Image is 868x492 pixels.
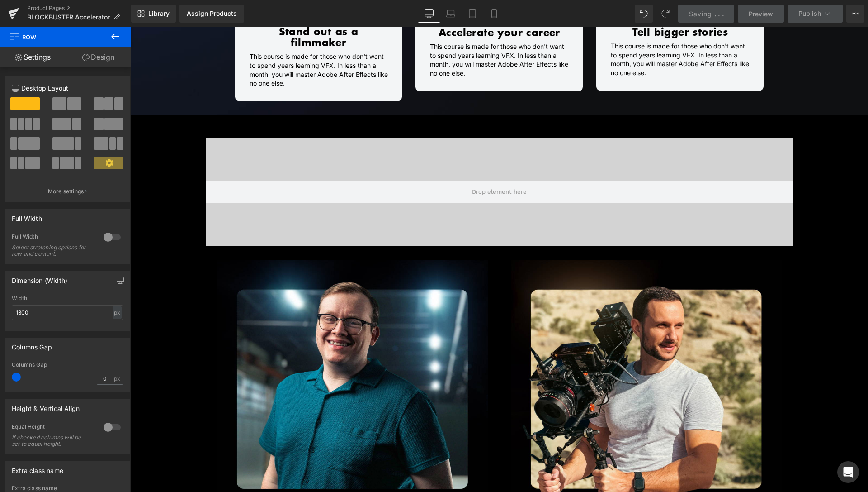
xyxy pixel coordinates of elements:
div: Dimension (Width) [12,272,67,284]
button: More settings [5,181,129,202]
div: Select stretching options for row and content. [12,244,93,257]
button: More [846,5,864,23]
p: More settings [48,187,84,196]
span: Library [148,10,170,18]
input: auto [12,305,123,320]
div: Extra class name [12,462,63,474]
div: Width [12,295,123,301]
div: Full Width [12,210,42,222]
div: Assign Products [187,10,237,17]
span: Row [9,27,99,47]
div: px [113,306,122,319]
h1: This course is made for those who don't want to spend years learning VFX. In less than a month, y... [299,15,438,50]
a: Preview [738,5,784,23]
a: Tablet [462,5,483,23]
div: Height & Vertical Align [12,400,80,412]
span: Preview [749,9,773,19]
div: If checked columns will be set to equal height. [12,435,93,447]
div: Columns Gap [12,362,123,368]
a: Mobile [483,5,505,23]
a: Design [66,47,131,67]
div: Equal Height [12,423,94,433]
a: Laptop [440,5,462,23]
span: px [114,376,122,382]
div: Full Width [12,233,94,243]
span: Saving [689,10,712,18]
div: Columns Gap [12,338,52,351]
button: Publish [788,5,843,23]
span: BLOCKBUSTER Accelerator [27,14,110,21]
h1: This course is made for those who don't want to spend years learning VFX. In less than a month, y... [480,14,618,50]
a: Product Pages [27,5,131,12]
button: Undo [635,5,653,23]
a: Desktop [418,5,440,23]
div: Open Intercom Messenger [837,461,859,483]
div: Extra class name [12,485,123,492]
span: . [714,10,716,18]
p: Desktop Layout [12,83,123,93]
a: New Library [131,5,176,23]
span: Publish [798,10,821,17]
h1: This course is made for those who don't want to spend years learning VFX. In less than a month, y... [119,25,257,60]
button: Redo [656,5,675,23]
